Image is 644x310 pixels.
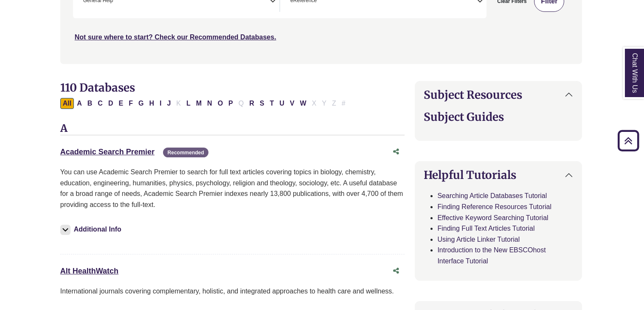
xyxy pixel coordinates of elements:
[194,98,204,109] button: Filter Results M
[415,81,582,108] button: Subject Resources
[437,214,548,221] a: Effective Keyword Searching Tutorial
[116,98,126,109] button: Filter Results E
[60,286,405,297] p: International journals covering complementary, holistic, and integrated approaches to health care...
[437,225,534,232] a: Finding Full Text Articles Tutorial
[60,167,405,210] p: You can use Academic Search Premier to search for full text articles covering topics in biology, ...
[75,34,276,41] a: Not sure where to start? Check our Recommended Databases.
[95,98,105,109] button: Filter Results C
[267,98,276,109] button: Filter Results T
[287,98,297,109] button: Filter Results V
[437,203,551,210] a: Finding Reference Resources Tutorial
[277,98,287,109] button: Filter Results U
[437,192,547,199] a: Searching Article Databases Tutorial
[60,267,118,275] a: Alt HealthWatch
[60,81,135,95] span: 110 Databases
[215,98,225,109] button: Filter Results O
[157,98,164,109] button: Filter Results I
[388,263,405,279] button: Share this database
[126,98,135,109] button: Filter Results F
[60,99,349,106] div: Alpha-list to filter by first letter of database name
[60,148,155,156] a: Academic Search Premier
[60,223,124,235] button: Additional Info
[247,98,257,109] button: Filter Results R
[297,98,309,109] button: Filter Results W
[60,123,405,135] h3: A
[164,98,173,109] button: Filter Results J
[85,98,95,109] button: Filter Results B
[136,98,146,109] button: Filter Results G
[615,135,642,146] a: Back to Top
[226,98,236,109] button: Filter Results P
[74,98,84,109] button: Filter Results A
[146,98,157,109] button: Filter Results H
[424,110,573,123] h2: Subject Guides
[60,98,74,109] button: All
[388,144,405,160] button: Share this database
[257,98,267,109] button: Filter Results S
[437,246,546,265] a: Introduction to the New EBSCOhost Interface Tutorial
[163,148,208,157] span: Recommended
[106,98,116,109] button: Filter Results D
[205,98,215,109] button: Filter Results N
[437,236,520,243] a: Using Article Linker Tutorial
[415,162,582,188] button: Helpful Tutorials
[184,98,193,109] button: Filter Results L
